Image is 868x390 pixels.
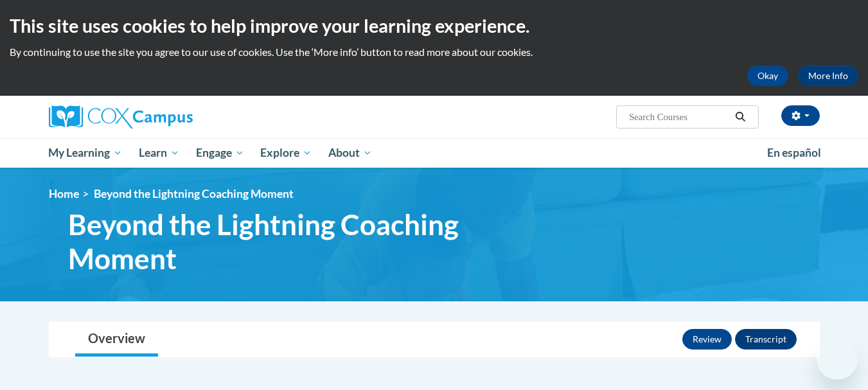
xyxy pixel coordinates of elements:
[139,145,179,161] span: Learn
[252,138,320,168] a: Explore
[747,66,788,86] button: Okay
[188,138,252,168] a: Engage
[49,187,79,200] a: Home
[781,105,820,126] button: Account Settings
[130,138,188,168] a: Learn
[817,339,858,380] iframe: Button to launch messaging window
[682,329,732,350] button: Review
[260,145,312,161] span: Explore
[10,45,858,59] p: By continuing to use the site you agree to our use of cookies. Use the ‘More info’ button to read...
[10,13,858,39] h2: This site uses cookies to help improve your learning experience.
[30,138,839,168] div: Main menu
[759,139,829,166] a: En español
[68,208,511,276] span: Beyond the Lightning Coaching Moment
[48,145,122,161] span: My Learning
[628,109,731,125] input: Search Courses
[196,145,244,161] span: Engage
[735,329,797,350] button: Transcript
[798,66,858,86] a: More Info
[75,323,158,357] a: Overview
[40,138,131,168] a: My Learning
[49,105,293,129] a: Cox Campus
[320,138,380,168] a: About
[328,145,372,161] span: About
[49,105,193,129] img: Cox Campus
[731,109,750,125] button: Search
[767,146,821,159] span: En español
[94,187,294,200] span: Beyond the Lightning Coaching Moment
